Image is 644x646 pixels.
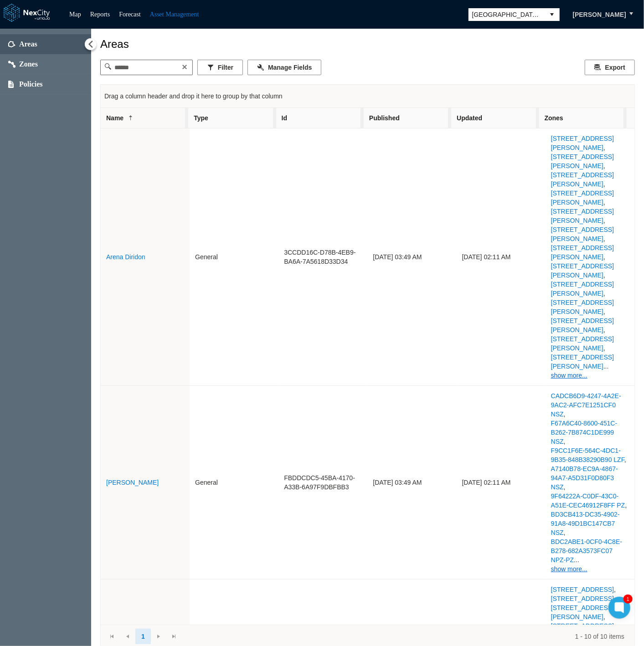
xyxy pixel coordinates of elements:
a: Reports [90,11,110,18]
a: [STREET_ADDRESS] [551,595,614,602]
div: 1 - 10 of 10 items [188,632,624,641]
span: , [551,298,629,316]
a: [STREET_ADDRESS][PERSON_NAME] [551,299,614,315]
a: [STREET_ADDRESS][PERSON_NAME] [551,354,614,370]
a: [STREET_ADDRESS][PERSON_NAME] [551,317,614,333]
span: , [551,446,629,464]
div: Drag a column header and drop it here to group by that column [104,88,631,104]
button: Manage Fields [247,60,321,75]
a: [STREET_ADDRESS][PERSON_NAME] [551,208,614,224]
span: , [551,134,629,152]
span: , [551,207,629,225]
img: areas.svg [8,41,15,47]
span: Updated [457,113,482,123]
a: F9CC1F6E-564C-4DC1-9B35-848B38290B90 LZF [551,447,624,463]
span: , [551,464,629,492]
td: General [190,386,278,579]
span: Zones [545,113,563,123]
span: , [551,621,616,631]
a: [STREET_ADDRESS][PERSON_NAME] [551,244,614,261]
a: [STREET_ADDRESS][PERSON_NAME] [551,171,614,188]
a: CADCB6D9-4247-4A2E-9AC2-AFC7E1251CF0 NSZ [551,392,621,418]
span: , [551,189,629,207]
a: [PERSON_NAME] [106,479,159,486]
span: , [551,170,629,189]
span: , [551,316,629,334]
a: [STREET_ADDRESS][PERSON_NAME] [551,190,614,206]
span: , [551,510,629,537]
a: BD3CB413-DC35-4902-91A8-49D1BC147CB7 NSZ [551,511,620,536]
button: Show more items [551,564,587,574]
button: Filter [197,60,243,75]
a: undefined 1 [135,629,151,644]
a: [STREET_ADDRESS][PERSON_NAME] [551,604,614,620]
span: ... [551,537,629,564]
span: , [551,243,629,261]
span: , [551,152,629,170]
span: , [551,261,629,280]
img: zones.svg [8,61,15,68]
a: [STREET_ADDRESS][PERSON_NAME] [551,335,614,352]
a: Map [69,11,81,18]
span: [GEOGRAPHIC_DATA][PERSON_NAME] [472,10,541,19]
span: Zones [19,60,38,69]
span: , [551,391,629,419]
a: Forecast [119,11,140,18]
a: [STREET_ADDRESS][PERSON_NAME] [551,135,614,151]
span: Type [194,113,208,123]
td: [DATE] 03:49 AM [367,128,456,386]
button: [PERSON_NAME] [563,7,636,22]
a: [STREET_ADDRESS][PERSON_NAME] [551,281,614,297]
td: [DATE] 02:11 AM [457,128,546,386]
td: 3CCDD16C-D78B-4EB9-BA6A-7A5618D33D34 [278,128,367,386]
span: , [551,492,629,510]
span: Export [605,63,625,72]
a: [STREET_ADDRESS][PERSON_NAME] [551,262,614,279]
div: 1 [623,595,633,604]
a: [STREET_ADDRESS][PERSON_NAME] [551,153,614,169]
span: [PERSON_NAME] [573,10,626,19]
span: , [551,603,629,621]
span: , [551,334,629,353]
button: Show more items [551,371,587,380]
td: [DATE] 02:11 AM [457,386,546,579]
a: Arena Diridon [106,253,145,261]
div: Areas [100,38,635,51]
a: F67A6C40-8600-451C-B262-7B874C1DE999 NSZ [551,420,618,445]
button: Export [585,60,635,75]
span: Areas [19,40,37,49]
span: Policies [19,80,43,89]
a: [STREET_ADDRESS] [551,622,614,630]
span: Name [106,113,124,123]
span: , [551,585,616,594]
span: Manage Fields [268,63,312,72]
img: policies.svg [8,81,14,88]
a: 9F64222A-C0DF-43C0-A51E-CEC46912F8FF PZ [551,492,625,509]
td: [DATE] 03:49 AM [367,386,456,579]
a: A7140B78-EC9A-4867-94A7-A5D31F0D80F3 NSZ [551,465,618,491]
a: Asset Management [150,11,199,18]
span: , [551,419,629,446]
a: [STREET_ADDRESS] [551,586,614,593]
span: Published [369,113,400,123]
td: FBDDCDC5-45BA-4170-A33B-6A97F9DBFBB3 [278,386,367,579]
span: Filter [218,63,233,72]
span: Id [282,113,287,123]
span: , [551,594,616,603]
button: select [545,8,560,21]
a: BDC2ABE1-0CF0-4C8E-B278-682A3573FC07 NPZ-PZ [551,538,622,564]
a: [STREET_ADDRESS][PERSON_NAME] [551,226,614,242]
span: , [551,225,629,243]
span: , [551,280,629,298]
td: General [190,128,278,386]
span: ... [551,353,629,371]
